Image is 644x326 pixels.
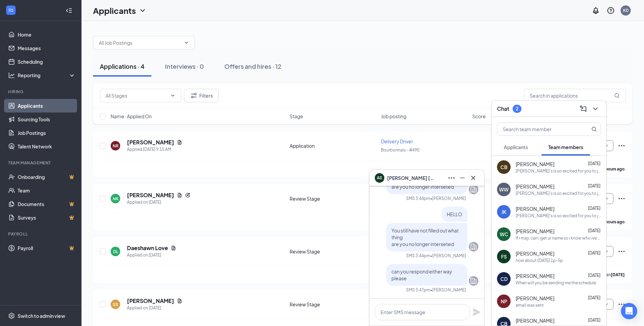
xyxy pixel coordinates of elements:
button: Filter Filters [184,89,219,102]
div: Applied on [DATE] [127,252,176,259]
button: Ellipses [446,172,457,183]
span: [DATE] [588,206,601,211]
span: Team members [548,144,583,150]
span: You still have not filled out what thing are you no longer interseted [391,227,459,247]
button: Cross [468,172,479,183]
span: Delivery Driver [381,138,413,144]
svg: Document [177,140,182,145]
span: can you respond either way please [391,268,452,281]
span: [PERSON_NAME] [516,183,554,190]
svg: Reapply [185,192,190,198]
svg: Filter [190,91,198,100]
div: Applications · 4 [100,62,145,70]
span: • [PERSON_NAME] [430,196,466,201]
span: Applicants [504,144,528,150]
a: Sourcing Tools [18,113,76,126]
b: 7 hours ago [602,166,625,171]
div: SMS 3:44pm [406,253,430,259]
div: CD [500,276,508,282]
a: PayrollCrown [18,241,76,255]
a: Team [18,184,76,197]
div: WW [499,186,509,193]
div: Payroll [8,231,74,237]
svg: Minimize [458,174,466,182]
span: [PERSON_NAME] [516,317,554,324]
h5: [PERSON_NAME] [127,191,174,199]
svg: WorkstreamLogo [7,7,14,14]
svg: Document [177,298,182,304]
svg: Cross [469,174,477,182]
button: Minimize [457,172,468,183]
div: Review Stage [290,195,377,202]
svg: ChevronDown [139,6,147,15]
span: [DATE] [588,183,601,188]
svg: MagnifyingGlass [591,126,597,132]
a: Applicants [18,99,76,113]
input: All Job Postings [99,39,181,46]
svg: Document [177,192,182,198]
a: Messages [18,41,76,55]
svg: Ellipses [618,142,626,150]
div: WC [500,231,508,238]
svg: Notifications [592,6,600,15]
a: Home [18,28,76,41]
span: [PERSON_NAME] [516,250,554,257]
svg: Ellipses [447,174,456,182]
span: Score [472,113,486,120]
div: JK [501,208,506,215]
span: [PERSON_NAME] [516,295,554,302]
a: SurveysCrown [18,211,76,224]
svg: ChevronDown [591,105,600,113]
button: ComposeMessage [578,103,589,114]
input: Search in applications [524,89,626,102]
div: Reporting [18,72,76,79]
h5: [PERSON_NAME] [127,139,174,146]
a: Scheduling [18,55,76,68]
div: Hiring [8,89,74,95]
svg: ChevronDown [170,93,176,98]
div: Application [290,142,377,149]
span: [PERSON_NAME] [516,228,554,235]
svg: Ellipses [618,300,626,308]
span: [DATE] [588,250,601,256]
span: • [PERSON_NAME] [430,253,466,259]
svg: Collapse [66,7,72,14]
span: HELLO [447,211,462,217]
div: Switch to admin view [18,312,65,319]
span: Name · Applied On [111,113,152,120]
svg: Company [470,185,478,193]
h3: Chat [497,105,509,113]
svg: ChevronDown [184,40,189,45]
div: [PERSON_NAME]'s is so excited for you to join our team! Do you know anyone else who might be inte... [516,190,601,196]
svg: Company [470,277,478,285]
div: 2 [516,106,518,111]
div: Applied [DATE] 9:15 AM [127,146,182,153]
span: Stage [290,113,303,120]
div: [PERSON_NAME]'s is so excited for you to join our team! Do you know anyone else who might be inte... [516,213,601,219]
div: KD [623,7,629,13]
input: Search team member [497,123,578,136]
a: Talent Network [18,140,76,153]
h5: [PERSON_NAME] [127,297,174,305]
svg: Ellipses [618,195,626,203]
div: how about [DATE] 1p-5p [516,258,563,263]
div: SS [113,302,118,307]
span: [DATE] [588,273,601,278]
h1: Applicants [93,5,136,16]
svg: MagnifyingGlass [614,93,620,98]
div: [PERSON_NAME]'s is so excited for you to join our team! Do you know anyone else who might be inte... [516,168,601,174]
span: [PERSON_NAME] [516,161,554,167]
svg: Settings [8,312,15,319]
span: [DATE] [588,318,601,323]
svg: Document [171,245,176,251]
div: Open Intercom Messenger [621,303,637,319]
div: NR [113,143,118,149]
span: [DATE] [588,228,601,233]
svg: QuestionInfo [607,6,615,15]
span: [PERSON_NAME] [PERSON_NAME] [387,174,435,182]
span: Bourbonnais - #490 [381,147,419,152]
span: • [PERSON_NAME] [430,287,466,293]
a: DocumentsCrown [18,197,76,211]
b: [DATE] [611,272,625,277]
div: Offers and hires · 12 [224,62,281,70]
